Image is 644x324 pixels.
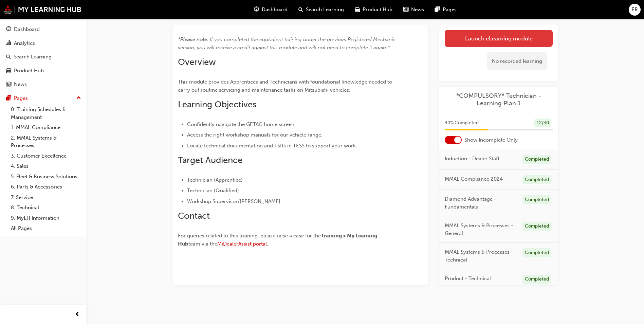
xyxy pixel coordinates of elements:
div: Search Learning [14,53,52,61]
span: Contact [178,211,210,221]
span: Overview [178,57,216,67]
span: guage-icon [6,26,11,33]
img: mmal [3,5,81,14]
span: up-icon [76,94,81,103]
span: MMAL Systems & Processes - General [445,222,517,237]
span: If you completed the equivalent training under the previous Registered Mechanic version, you will... [178,36,397,51]
a: *COMPULSORY* Technician - Learning Plan 1 [445,92,553,107]
span: chart-icon [6,40,11,47]
span: This module provides Apprentices and Technicians with foundational knowledge needed to carry out ... [178,79,393,93]
span: . [267,241,268,247]
span: Dashboard [262,6,288,14]
div: Completed [522,275,551,284]
span: MMAL Compliance 2024 [445,175,503,183]
div: No recorded learning [487,52,547,70]
span: team via the [188,241,217,247]
button: ER [629,4,641,16]
span: Pages [443,6,457,14]
a: Analytics [3,37,84,50]
a: Dashboard [3,23,84,36]
div: Completed [522,195,551,204]
a: MiDealerAssist portal [217,241,267,247]
span: prev-icon [75,310,80,319]
span: Please note: ​ [180,36,210,42]
span: Confidently navigate the GETAC home screen. [187,121,296,127]
button: Pages [3,92,84,105]
a: News [3,78,84,91]
span: Target Audience [178,155,242,165]
a: guage-iconDashboard [249,3,293,17]
span: MMAL Systems & Processes - Technical [445,248,517,264]
span: News [411,6,424,14]
span: Workshop Supervisor/[PERSON_NAME] [187,198,280,204]
span: Show Incomplete Only [464,136,518,144]
span: search-icon [6,54,11,60]
a: news-iconNews [398,3,429,17]
span: Access the right workshop manuals for our vehicle range. [187,132,323,138]
span: Search Learning [306,6,344,14]
a: pages-iconPages [429,3,462,17]
a: car-iconProduct Hub [349,3,398,17]
button: DashboardAnalyticsSearch LearningProduct HubNews [3,22,84,92]
span: Product - Technical [445,275,491,283]
div: News [14,80,27,88]
a: 7. Service [8,192,84,203]
span: pages-icon [435,5,440,14]
a: Product Hub [3,65,84,77]
span: guage-icon [254,5,259,14]
a: 2. MMAL Systems & Processes [8,133,84,151]
span: Training > My Learning Hub [178,233,378,247]
span: Induction - Dealer Staff [445,155,499,163]
a: search-iconSearch Learning [293,3,349,17]
div: Product Hub [14,67,44,75]
span: news-icon [403,5,408,14]
span: Learning Objectives [178,99,256,110]
div: Dashboard [14,25,40,33]
span: car-icon [6,68,11,74]
a: Launch eLearning module [445,30,553,47]
span: Diamond Advantage - Fundamentals [445,195,517,211]
a: 8. Technical [8,202,84,213]
div: Analytics [14,39,35,47]
span: For queries related to this training, please raise a case for the [178,233,321,239]
div: Completed [522,175,551,184]
span: Locate technical documentation and TSRs in TESS to support your work. [187,143,357,149]
span: pages-icon [6,95,11,102]
div: 12 / 30 [534,119,551,128]
span: search-icon [298,5,303,14]
span: ER [631,6,638,14]
a: 6. Parts & Accessories [8,182,84,192]
a: Search Learning [3,51,84,63]
span: Technician (Qualified) [187,187,239,194]
span: Product Hub [363,6,392,14]
a: 5. Fleet & Business Solutions [8,172,84,182]
a: 0. Training Schedules & Management [8,104,84,122]
a: 3. Customer Excellence [8,151,84,161]
div: Completed [522,155,551,164]
div: Pages [14,94,28,102]
a: 9. MyLH Information [8,213,84,223]
span: Technician (Apprentice) [187,177,243,183]
a: All Pages [8,223,84,234]
a: 4. Sales [8,161,84,172]
div: Completed [522,222,551,231]
span: 40 % Completed [445,119,479,127]
span: news-icon [6,82,11,88]
span: car-icon [355,5,360,14]
div: Completed [522,248,551,257]
a: 1. MMAL Compliance [8,122,84,133]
